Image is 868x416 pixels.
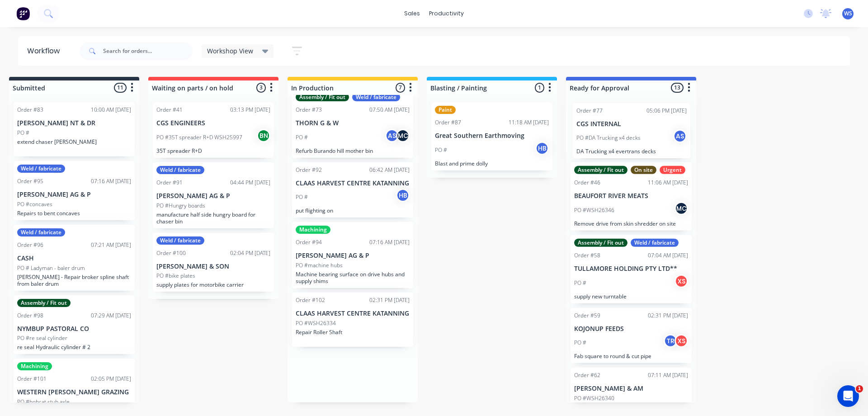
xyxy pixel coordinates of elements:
[16,7,30,20] img: Factory
[27,46,64,57] div: Workflow
[400,7,425,20] div: sales
[103,42,193,60] input: Search for orders...
[856,385,863,392] span: 1
[207,46,253,56] span: Workshop View
[844,9,852,18] span: WS
[837,385,859,407] iframe: Intercom live chat
[425,7,468,20] div: productivity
